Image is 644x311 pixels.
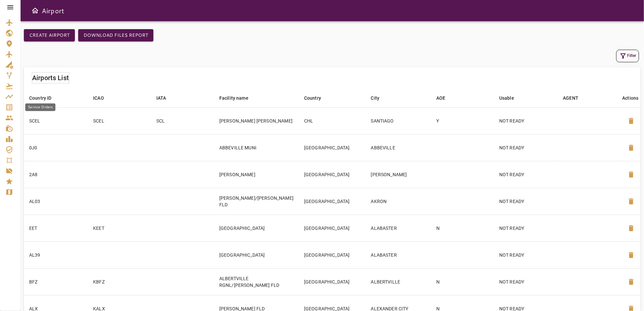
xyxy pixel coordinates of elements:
p: NOT READY [499,171,552,178]
td: SCEL [88,107,151,134]
td: [GEOGRAPHIC_DATA] [214,241,299,268]
p: NOT READY [499,279,552,285]
span: Country ID [29,94,60,102]
td: EET [24,215,88,241]
p: NOT READY [499,144,552,151]
td: 2A8 [24,161,88,188]
td: AL03 [24,188,88,215]
div: Facility name [219,94,248,102]
span: delete [627,224,635,232]
button: Filter [616,50,639,62]
td: KBFZ [88,268,151,295]
td: Y [431,107,494,134]
td: [GEOGRAPHIC_DATA] [214,215,299,241]
td: ABBEVILLE [366,134,431,161]
td: SANTIAGO [366,107,431,134]
td: AKRON [366,188,431,215]
span: ICAO [93,94,113,102]
span: IATA [156,94,175,102]
div: Service Orders [25,103,55,111]
td: BFZ [24,268,88,295]
td: 0J0 [24,134,88,161]
div: Usable [499,94,514,102]
td: ALBERTVILLE RGNL/[PERSON_NAME] FLD [214,268,299,295]
td: SCL [151,107,214,134]
div: City [371,94,380,102]
td: [GEOGRAPHIC_DATA] [299,268,366,295]
span: AGENT [563,94,587,102]
span: City [371,94,388,102]
button: Delete Airport [623,274,639,290]
div: ICAO [93,94,104,102]
button: Create airport [24,29,75,41]
div: IATA [156,94,166,102]
span: Usable [499,94,523,102]
td: [GEOGRAPHIC_DATA] [299,134,366,161]
td: KEET [88,215,151,241]
td: ALBERTVILLE [366,268,431,295]
td: N [431,215,494,241]
td: [PERSON_NAME] [PERSON_NAME] [214,107,299,134]
h6: Airport [42,5,64,16]
span: delete [627,144,635,152]
span: delete [627,117,635,125]
span: delete [627,278,635,286]
td: AL39 [24,241,88,268]
td: [PERSON_NAME] [366,161,431,188]
p: NOT READY [499,225,552,232]
button: Open drawer [28,4,42,17]
div: Country [304,94,321,102]
td: ALABASTER [366,241,431,268]
span: Country [304,94,330,102]
td: ALABASTER [366,215,431,241]
td: CHL [299,107,366,134]
td: [PERSON_NAME] [214,161,299,188]
p: NOT READY [499,198,552,205]
p: NOT READY [499,252,552,258]
div: Country ID [29,94,52,102]
td: [GEOGRAPHIC_DATA] [299,161,366,188]
button: Delete Airport [623,220,639,236]
span: delete [627,197,635,205]
button: Delete Airport [623,193,639,209]
span: delete [627,251,635,259]
span: delete [627,171,635,179]
td: [GEOGRAPHIC_DATA] [299,188,366,215]
button: Delete Airport [623,113,639,129]
button: Delete Airport [623,247,639,263]
td: [GEOGRAPHIC_DATA] [299,215,366,241]
div: AGENT [563,94,578,102]
span: AOE [436,94,454,102]
span: Facility name [219,94,257,102]
button: Download Files Report [78,29,153,41]
button: Delete Airport [623,167,639,182]
td: ABBEVILLE MUNI [214,134,299,161]
div: AOE [436,94,445,102]
td: [PERSON_NAME]/[PERSON_NAME] FLD [214,188,299,215]
button: Delete Airport [623,140,639,156]
td: [GEOGRAPHIC_DATA] [299,241,366,268]
td: N [431,268,494,295]
td: SCEL [24,107,88,134]
h6: Airports List [32,73,69,83]
p: NOT READY [499,118,552,124]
